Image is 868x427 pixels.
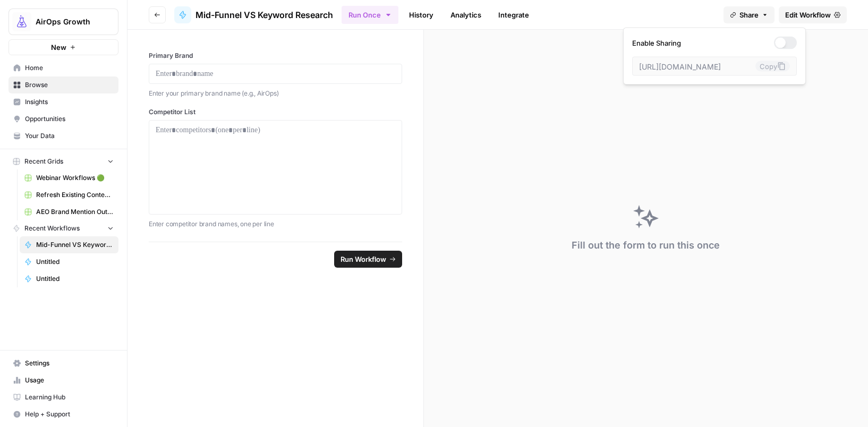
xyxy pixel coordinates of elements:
p: Enter competitor brand names, one per line [149,219,402,229]
a: Insights [8,93,118,110]
span: Learning Hub [25,392,114,402]
a: Edit Workflow [779,6,847,23]
label: Enable Sharing [632,37,797,49]
label: Primary Brand [149,51,402,61]
a: Webinar Workflows 🟢 [20,169,118,186]
button: Share [724,6,775,23]
span: Insights [25,97,114,107]
a: AEO Brand Mention Outreach [20,203,118,220]
a: Learning Hub [8,389,118,406]
button: Run Workflow [334,251,402,268]
a: Browse [8,76,118,93]
a: Integrate [492,6,535,23]
span: Usage [25,375,114,385]
span: Browse [25,80,114,90]
a: Home [8,59,118,76]
span: Run Workflow [341,254,386,264]
a: Mid-Funnel VS Keyword Research [20,236,118,253]
span: Help + Support [25,409,114,419]
button: Workspace: AirOps Growth [8,8,118,35]
span: Refresh Existing Content (1) [36,190,114,200]
a: Usage [8,372,118,389]
span: Share [739,10,759,20]
button: Recent Grids [8,153,118,169]
span: Recent Workflows [24,224,80,233]
a: Mid-Funnel VS Keyword Research [174,6,333,23]
span: AirOps Growth [36,16,100,27]
button: Help + Support [8,406,118,423]
a: History [403,6,440,23]
span: Webinar Workflows 🟢 [36,173,114,183]
button: Copy [755,61,790,72]
a: Refresh Existing Content (1) [20,186,118,203]
button: Recent Workflows [8,220,118,236]
span: Mid-Funnel VS Keyword Research [36,240,114,250]
span: Your Data [25,131,114,141]
span: Untitled [36,274,114,284]
a: Your Data [8,127,118,144]
div: Share [623,28,806,85]
span: AEO Brand Mention Outreach [36,207,114,217]
button: New [8,39,118,55]
a: Settings [8,355,118,372]
span: Mid-Funnel VS Keyword Research [195,8,333,21]
span: Recent Grids [24,157,63,166]
span: Settings [25,358,114,368]
span: New [51,42,66,53]
a: Opportunities [8,110,118,127]
div: Fill out the form to run this once [572,238,720,253]
span: Home [25,63,114,73]
a: Untitled [20,270,118,287]
label: Competitor List [149,107,402,117]
a: Analytics [444,6,488,23]
button: Run Once [342,6,398,24]
a: Untitled [20,253,118,270]
img: AirOps Growth Logo [12,12,31,31]
p: Enter your primary brand name (e.g., AirOps) [149,88,402,99]
span: Opportunities [25,114,114,124]
span: Untitled [36,257,114,267]
span: Edit Workflow [785,10,831,20]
